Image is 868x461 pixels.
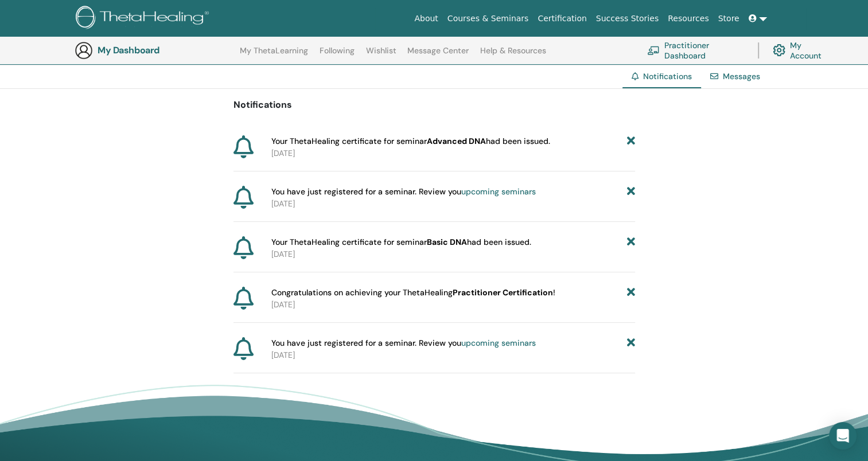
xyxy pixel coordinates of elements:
a: Wishlist [366,46,396,64]
p: [DATE] [271,147,635,159]
a: Store [714,8,744,29]
b: Advanced DNA [427,136,486,146]
b: Basic DNA [427,237,467,247]
span: Notifications [643,71,692,81]
a: Following [320,46,355,64]
span: Congratulations on achieving your ThetaHealing ! [271,287,555,299]
a: My Account [773,38,831,63]
p: [DATE] [271,299,635,311]
a: Practitioner Dashboard [647,38,744,63]
a: My ThetaLearning [240,46,308,64]
a: About [410,8,442,29]
a: Courses & Seminars [443,8,534,29]
img: logo.png [76,6,213,32]
b: Practitioner Certification [453,287,553,298]
a: Certification [533,8,591,29]
h3: My Dashboard [98,45,212,56]
img: generic-user-icon.jpg [75,41,93,60]
p: [DATE] [271,198,635,210]
p: [DATE] [271,349,635,361]
span: You have just registered for a seminar. Review you [271,337,536,349]
span: Your ThetaHealing certificate for seminar had been issued. [271,135,550,147]
img: cog.svg [773,41,785,59]
div: Open Intercom Messenger [829,422,857,450]
span: Your ThetaHealing certificate for seminar had been issued. [271,236,531,248]
a: Message Center [407,46,469,64]
span: You have just registered for a seminar. Review you [271,186,536,198]
a: upcoming seminars [461,186,536,197]
a: upcoming seminars [461,338,536,348]
a: Success Stories [591,8,663,29]
a: Help & Resources [480,46,546,64]
p: Notifications [233,98,635,112]
p: [DATE] [271,248,635,260]
a: Resources [663,8,714,29]
img: chalkboard-teacher.svg [647,46,660,55]
a: Messages [723,71,760,81]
